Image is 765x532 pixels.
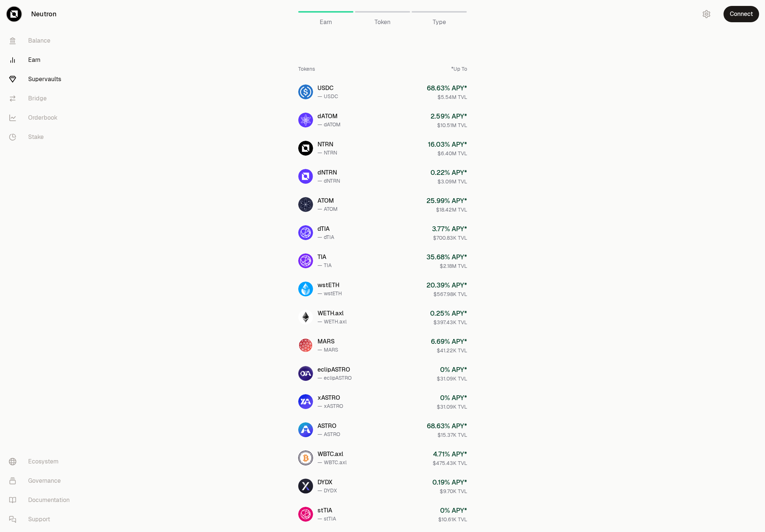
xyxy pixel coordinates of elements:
a: USDCUSDC— USDC68.63% APY*$5.54M TVL [292,79,473,105]
img: MARS [298,338,313,353]
div: 0 % APY* [438,505,467,516]
a: Orderbook [3,108,80,127]
div: $31.09K TVL [437,375,467,382]
div: WETH.axl [317,309,347,318]
a: Support [3,510,80,529]
a: dNTRNdNTRN— dNTRN0.22% APY*$3.09M TVL [292,163,473,190]
div: — WETH.axl [317,318,347,325]
a: WBTC.axlWBTC.axl— WBTC.axl4.71% APY*$475.43K TVL [292,445,473,471]
a: DYDXDYDX— DYDX0.19% APY*$9.70K TVL [292,473,473,499]
div: DYDX [317,478,337,487]
div: wstETH [317,281,342,290]
div: $3.09M TVL [430,178,467,185]
a: dTIAdTIA— dTIA3.77% APY*$700.83K TVL [292,219,473,246]
a: Earn [3,50,80,70]
div: $6.40M TVL [428,150,467,157]
div: 20.39 % APY* [426,280,467,290]
div: 68.63 % APY* [427,83,467,93]
div: TIA [317,253,332,262]
img: eclipASTRO [298,366,313,381]
a: dATOMdATOM— dATOM2.59% APY*$10.51M TVL [292,107,473,133]
div: — wstETH [317,290,342,297]
span: Earn [320,18,332,27]
img: xASTRO [298,394,313,409]
div: 4.71 % APY* [433,449,467,459]
a: Ecosystem [3,452,80,471]
div: $15.37K TVL [427,431,467,439]
a: wstETHwstETH— wstETH20.39% APY*$567.98K TVL [292,276,473,302]
img: dTIA [298,225,313,240]
div: dNTRN [317,168,340,177]
div: $41.22K TVL [431,347,467,354]
div: 6.69 % APY* [431,336,467,347]
div: — dTIA [317,233,334,241]
a: Supervaults [3,70,80,89]
div: — NTRN [317,149,337,156]
div: 2.59 % APY* [430,111,467,122]
div: dATOM [317,112,340,121]
div: WBTC.axl [317,450,347,459]
a: Earn [298,3,353,21]
div: 0.19 % APY* [432,477,467,488]
div: 25.99 % APY* [426,196,467,206]
div: dTIA [317,225,334,233]
a: eclipASTROeclipASTRO— eclipASTRO0% APY*$31.09K TVL [292,360,473,387]
button: Connect [724,6,759,22]
div: 68.63 % APY* [427,421,467,431]
div: $31.09K TVL [437,403,467,410]
div: 0 % APY* [437,365,467,375]
div: xASTRO [317,393,343,402]
div: MARS [317,337,338,346]
div: 0.22 % APY* [430,167,467,178]
div: ATOM [317,196,337,205]
div: — dNTRN [317,177,340,184]
div: 0.25 % APY* [430,308,467,319]
div: eclipASTRO [317,365,352,374]
div: — ATOM [317,205,337,213]
div: 3.77 % APY* [432,224,467,234]
a: stTIAstTIA— stTIA0% APY*$10.61K TVL [292,501,473,528]
img: WBTC.axl [298,450,313,465]
div: — eclipASTRO [317,374,352,382]
img: TIA [298,253,313,268]
div: — WBTC.axl [317,459,347,466]
div: — ASTRO [317,430,340,438]
div: — DYDX [317,487,337,494]
img: ASTRO [298,422,313,437]
img: WETH.axl [298,310,313,325]
div: — xASTRO [317,402,343,410]
div: $397.43K TVL [430,319,467,326]
div: $700.83K TVL [432,234,467,242]
img: DYDX [298,479,313,493]
span: Type [433,18,446,27]
img: stTIA [298,507,313,522]
img: dNTRN [298,169,313,184]
div: — TIA [317,262,332,269]
a: NTRNNTRN— NTRN16.03% APY*$6.40M TVL [292,135,473,162]
a: TIATIA— TIA35.68% APY*$2.18M TVL [292,247,473,274]
a: Governance [3,471,80,491]
a: Bridge [3,89,80,108]
div: $5.54M TVL [427,93,467,101]
a: ASTROASTRO— ASTRO68.63% APY*$15.37K TVL [292,416,473,443]
div: stTIA [317,506,336,515]
div: 16.03 % APY* [428,139,467,150]
a: Balance [3,31,80,50]
img: NTRN [298,141,313,156]
a: Documentation [3,491,80,510]
div: NTRN [317,140,337,149]
a: Stake [3,127,80,147]
a: ATOMATOM— ATOM25.99% APY*$18.42M TVL [292,191,473,218]
a: MARSMARS— MARS6.69% APY*$41.22K TVL [292,332,473,359]
div: ASTRO [317,422,340,430]
div: $475.43K TVL [433,459,467,467]
div: Tokens [298,65,315,73]
div: $567.98K TVL [426,290,467,298]
a: WETH.axlWETH.axl— WETH.axl0.25% APY*$397.43K TVL [292,304,473,330]
a: xASTROxASTRO— xASTRO0% APY*$31.09K TVL [292,388,473,415]
div: USDC [317,84,338,93]
div: $9.70K TVL [432,488,467,495]
div: — dATOM [317,121,340,128]
div: — stTIA [317,515,336,522]
div: — MARS [317,346,338,353]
